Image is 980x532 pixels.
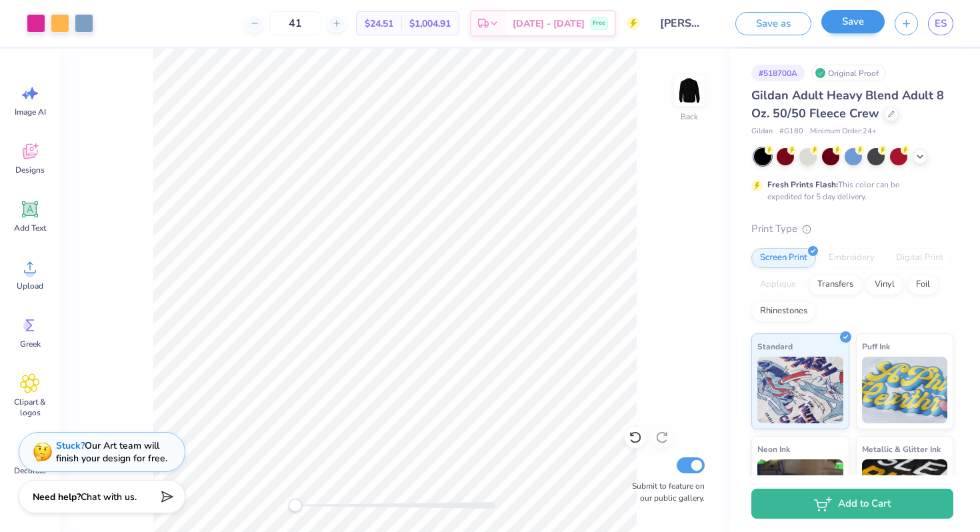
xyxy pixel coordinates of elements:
[821,10,885,33] button: Save
[757,357,843,423] img: Standard
[767,179,931,203] div: This color can be expedited for 5 day delivery.
[513,17,585,31] span: [DATE] - [DATE]
[15,165,45,175] span: Designs
[751,126,773,137] span: Gildan
[887,248,952,268] div: Digital Print
[820,248,883,268] div: Embroidery
[650,10,715,37] input: Untitled Design
[757,442,790,456] span: Neon Ink
[935,16,947,31] span: ES
[811,65,886,81] div: Original Proof
[809,275,862,295] div: Transfers
[17,281,43,291] span: Upload
[365,17,393,31] span: $24.51
[866,275,903,295] div: Vinyl
[810,126,877,137] span: Minimum Order: 24 +
[56,439,167,465] div: Our Art team will finish your design for free.
[751,275,805,295] div: Applique
[751,221,953,237] div: Print Type
[757,459,843,526] img: Neon Ink
[625,480,705,504] label: Submit to feature on our public gallery.
[751,489,953,519] button: Add to Cart
[20,339,41,349] span: Greek
[56,439,85,452] strong: Stuck?
[15,107,46,117] span: Image AI
[757,339,793,353] span: Standard
[409,17,451,31] span: $1,004.91
[862,459,948,526] img: Metallic & Glitter Ink
[681,111,698,123] div: Back
[928,12,953,35] a: ES
[751,87,944,121] span: Gildan Adult Heavy Blend Adult 8 Oz. 50/50 Fleece Crew
[862,357,948,423] img: Puff Ink
[907,275,939,295] div: Foil
[14,465,46,476] span: Decorate
[289,499,302,512] div: Accessibility label
[779,126,803,137] span: # G180
[14,223,46,233] span: Add Text
[767,179,838,190] strong: Fresh Prints Flash:
[81,491,137,503] span: Chat with us.
[8,397,52,418] span: Clipart & logos
[676,77,703,104] img: Back
[593,19,605,28] span: Free
[751,65,805,81] div: # 518700A
[269,11,321,35] input: – –
[751,301,816,321] div: Rhinestones
[862,442,941,456] span: Metallic & Glitter Ink
[862,339,890,353] span: Puff Ink
[735,12,811,35] button: Save as
[33,491,81,503] strong: Need help?
[751,248,816,268] div: Screen Print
